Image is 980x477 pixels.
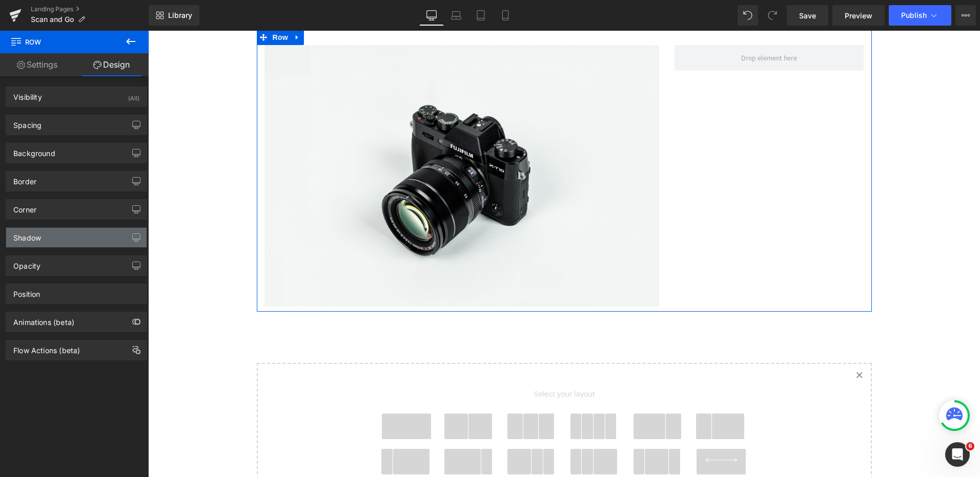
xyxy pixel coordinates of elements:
[10,31,113,53] span: Row
[13,340,80,355] div: Flow Actions (beta)
[845,10,872,21] span: Preview
[832,5,885,26] a: Preview
[13,284,40,298] div: Position
[419,5,444,26] a: Desktop
[149,5,199,26] a: New Library
[13,87,42,101] div: Visibility
[955,5,976,26] button: More
[738,5,758,26] button: Undo
[13,115,42,129] div: Spacing
[13,200,36,214] div: Corner
[889,5,951,26] button: Publish
[227,349,606,383] span: Select your layout
[168,11,192,20] span: Library
[945,442,970,467] iframe: Intercom live chat
[74,53,149,76] a: Design
[901,11,927,19] span: Publish
[799,10,816,21] span: Save
[13,171,36,186] div: Border
[31,15,74,24] span: Scan and Go
[493,5,518,26] a: Mobile
[762,5,783,26] button: Redo
[966,442,974,450] span: 6
[468,5,493,26] a: Tablet
[13,228,41,242] div: Shadow
[128,87,139,104] div: (All)
[13,312,74,327] div: Animations (beta)
[13,256,40,270] div: Opacity
[444,5,468,26] a: Laptop
[31,5,149,13] a: Landing Pages
[13,143,55,158] div: Background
